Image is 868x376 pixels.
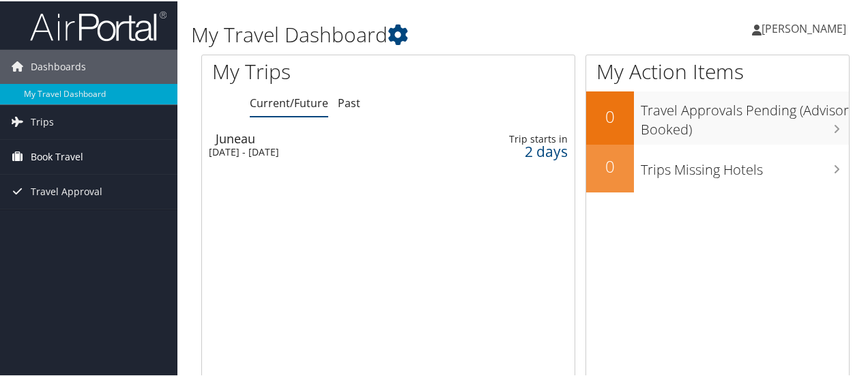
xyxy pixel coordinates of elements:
span: Dashboards [31,48,86,83]
div: Trip starts in [488,132,568,144]
h2: 0 [586,104,634,127]
h3: Trips Missing Hotels [641,152,849,178]
a: [PERSON_NAME] [752,7,860,48]
a: 0Travel Approvals Pending (Advisor Booked) [586,90,849,143]
span: Book Travel [31,139,83,173]
a: Current/Future [250,94,328,109]
h1: My Action Items [586,56,849,85]
a: Past [338,94,360,109]
span: Travel Approval [31,173,102,207]
h1: My Travel Dashboard [191,19,637,48]
h1: My Trips [212,56,409,85]
h3: Travel Approvals Pending (Advisor Booked) [641,93,849,138]
img: airportal-logo.png [30,9,167,41]
a: 0Trips Missing Hotels [586,143,849,191]
div: Juneau [216,131,446,143]
h2: 0 [586,154,634,177]
div: 2 days [488,144,568,156]
span: Trips [31,104,54,138]
div: [DATE] - [DATE] [209,145,439,157]
span: [PERSON_NAME] [762,20,846,35]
